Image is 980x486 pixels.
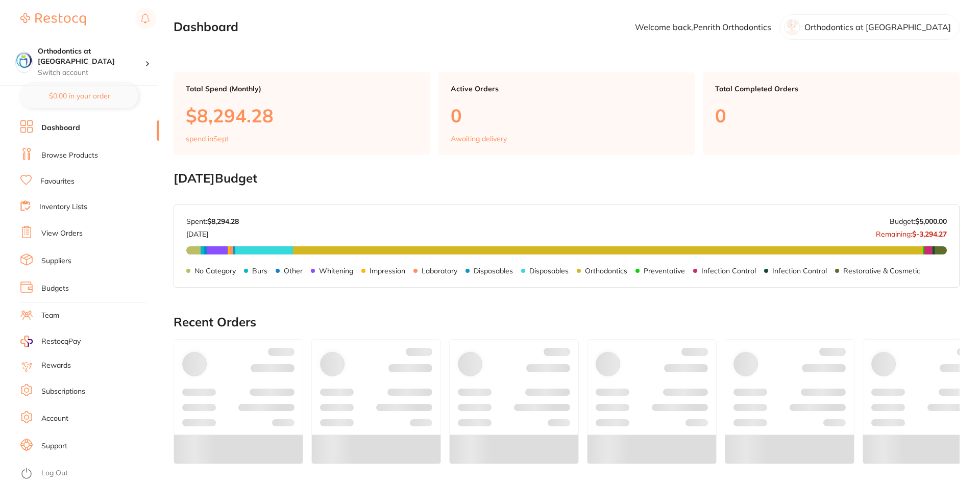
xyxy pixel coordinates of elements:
[252,267,267,275] p: Burs
[41,311,59,321] a: Team
[41,150,98,161] a: Browse Products
[174,20,238,34] h2: Dashboard
[41,361,71,371] a: Rewards
[843,267,920,275] p: Restorative & Cosmetic
[186,135,229,143] p: spend in Sept
[207,217,239,226] strong: $8,294.28
[451,135,507,143] p: Awaiting delivery
[474,267,513,275] p: Disposables
[20,336,81,347] a: RestocqPay
[876,226,947,238] p: Remaining:
[451,105,683,126] p: 0
[41,284,69,294] a: Budgets
[715,105,947,126] p: 0
[703,72,960,155] a: Total Completed Orders0
[529,267,569,275] p: Disposables
[451,85,683,93] p: Active Orders
[174,171,960,186] h2: [DATE] Budget
[715,85,947,93] p: Total Completed Orders
[284,267,303,275] p: Other
[20,466,156,482] button: Log Out
[41,414,68,424] a: Account
[635,22,771,32] p: Welcome back, Penrith Orthodontics
[912,229,947,239] strong: $-3,294.27
[41,468,68,478] a: Log Out
[186,217,239,225] p: Spent:
[890,217,947,225] p: Budget:
[186,105,418,126] p: $8,294.28
[772,267,827,275] p: Infection Control
[319,267,353,275] p: Whitening
[644,267,685,275] p: Preventative
[41,123,80,133] a: Dashboard
[20,84,138,108] button: $0.00 in your order
[38,68,145,78] p: Switch account
[174,315,960,329] h2: Recent Orders
[438,72,695,155] a: Active Orders0Awaiting delivery
[194,267,236,275] p: No Category
[20,13,86,25] img: Restocq Logo
[174,72,430,155] a: Total Spend (Monthly)$8,294.28spend inSept
[20,8,86,31] a: Restocq Logo
[370,267,405,275] p: Impression
[915,217,947,226] strong: $5,000.00
[41,441,67,451] a: Support
[422,267,457,275] p: Laboratory
[701,267,756,275] p: Infection Control
[16,52,32,68] img: Orthodontics at Penrith
[585,267,627,275] p: Orthodontics
[40,176,75,187] a: Favourites
[186,226,239,238] p: [DATE]
[41,387,85,397] a: Subscriptions
[39,202,87,212] a: Inventory Lists
[186,85,418,93] p: Total Spend (Monthly)
[41,256,71,266] a: Suppliers
[41,337,81,347] span: RestocqPay
[41,228,83,239] a: View Orders
[804,22,951,32] p: Orthodontics at [GEOGRAPHIC_DATA]
[20,336,33,347] img: RestocqPay
[38,46,145,66] h4: Orthodontics at Penrith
